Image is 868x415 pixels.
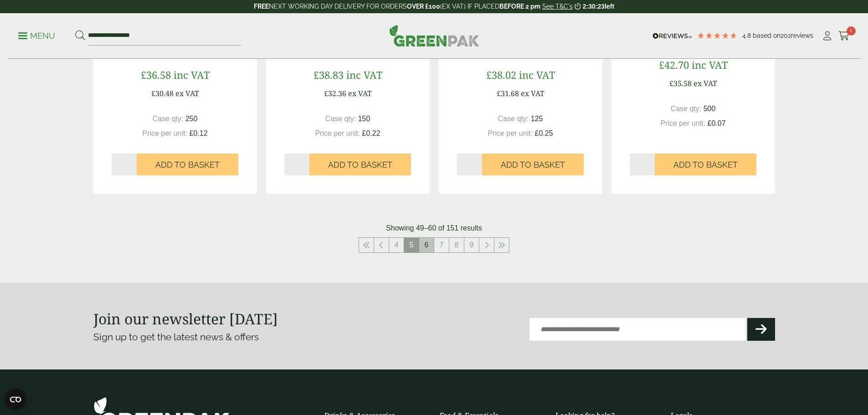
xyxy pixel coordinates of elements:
span: £31.68 [497,88,519,98]
span: Price per unit: [488,129,533,137]
span: reviews [791,32,813,39]
a: See T&C's [542,3,573,10]
strong: BEFORE 2 pm [499,3,540,10]
span: 125 [531,115,543,123]
span: Case qty: [498,115,529,123]
span: £32.36 [324,88,346,98]
span: Case qty: [671,105,702,113]
span: Case qty: [325,115,356,123]
button: Add to Basket [137,154,238,175]
p: Sign up to get the latest news & offers [93,330,400,344]
span: 4.8 [742,32,753,39]
img: REVIEWS.io [652,33,692,39]
a: 4 [389,238,404,252]
span: Based on [753,32,781,39]
p: Menu [18,31,55,41]
span: Add to Basket [155,160,220,170]
a: Menu [18,31,55,40]
span: 150 [358,115,370,123]
span: Add to Basket [328,160,392,170]
strong: FREE [254,3,269,10]
span: 250 [185,115,198,123]
span: ex VAT [348,88,372,98]
a: 8 [449,238,464,252]
i: My Account [822,31,833,41]
span: 202 [781,32,791,39]
span: 2:30:23 [583,3,605,10]
span: £42.70 [659,58,689,72]
span: Price per unit: [315,129,360,137]
span: £35.58 [669,78,692,88]
i: Cart [838,31,850,41]
span: £36.58 [141,68,171,82]
span: 500 [704,105,716,113]
span: left [605,3,614,10]
img: GreenPak Supplies [389,25,479,46]
span: £30.48 [151,88,174,98]
span: inc VAT [519,68,555,82]
span: £0.07 [708,119,726,127]
span: £38.83 [313,68,344,82]
span: 5 [404,238,419,252]
span: ex VAT [693,78,717,88]
button: Open CMP widget [5,389,26,410]
span: Price per unit: [142,129,187,137]
button: Add to Basket [482,154,584,175]
span: Case qty: [153,115,184,123]
button: Add to Basket [655,154,756,175]
span: £0.25 [535,129,553,137]
span: inc VAT [692,58,728,72]
span: Add to Basket [673,160,738,170]
a: 9 [464,238,479,252]
span: ex VAT [521,88,544,98]
span: inc VAT [346,68,382,82]
a: 7 [434,238,449,252]
span: £38.02 [486,68,516,82]
div: 4.79 Stars [697,31,738,40]
a: 6 [419,238,434,252]
span: £0.12 [190,129,208,137]
span: 1 [847,26,856,36]
strong: OVER £100 [407,3,440,10]
p: Showing 49–60 of 151 results [386,223,482,234]
span: Add to Basket [501,160,565,170]
a: 1 [838,29,850,43]
span: £0.22 [362,129,380,137]
span: Price per unit: [660,119,705,127]
span: inc VAT [174,68,210,82]
button: Add to Basket [309,154,411,175]
strong: Join our newsletter [DATE] [93,309,278,328]
span: ex VAT [175,88,199,98]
